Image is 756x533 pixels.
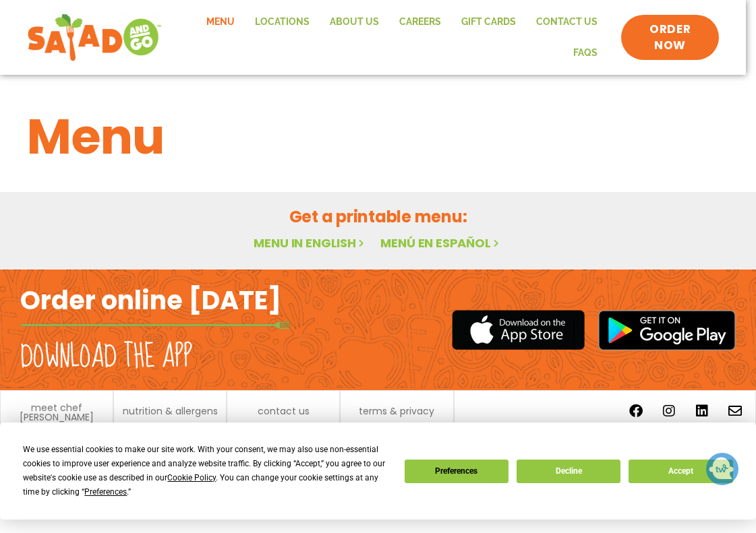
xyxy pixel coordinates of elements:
img: fork [20,321,290,329]
span: Preferences [84,487,127,497]
button: Decline [517,460,620,483]
button: Preferences [405,460,508,483]
a: Contact Us [526,7,608,38]
a: ORDER NOW [621,15,719,61]
nav: Menu [175,7,608,68]
h2: Download the app [20,338,192,376]
a: FAQs [563,38,608,69]
div: We use essential cookies to make our site work. With your consent, we may also use non-essential ... [23,443,388,499]
a: Menu [196,7,245,38]
a: Menu in English [254,234,367,251]
span: ORDER NOW [635,22,705,54]
a: contact us [258,406,310,416]
a: nutrition & allergens [123,406,218,416]
h1: Menu [27,100,730,173]
a: GIFT CARDS [451,7,526,38]
h2: Get a printable menu: [27,205,730,228]
img: google_play [598,310,736,350]
a: terms & privacy [359,406,434,416]
button: Accept [629,460,732,483]
img: appstore [452,308,585,352]
h2: Order online [DATE] [20,284,281,317]
a: About Us [320,7,389,38]
a: Menú en español [380,234,502,251]
a: Locations [245,7,320,38]
a: Careers [389,7,451,38]
span: Cookie Policy [167,473,216,482]
img: new-SAG-logo-768×292 [27,11,162,65]
a: meet chef [PERSON_NAME] [7,403,106,422]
